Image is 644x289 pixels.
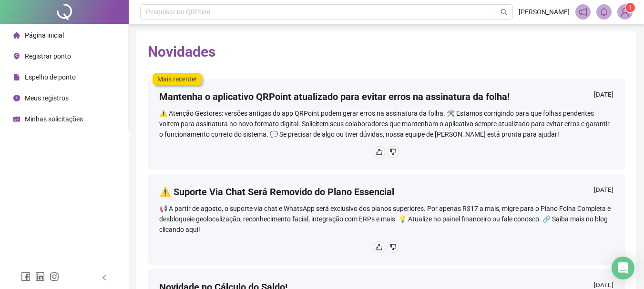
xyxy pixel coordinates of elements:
div: 📢 A partir de agosto, o suporte via chat e WhatsApp será exclusivo dos planos superiores. Por ape... [159,203,613,235]
h2: Novidades [148,43,625,61]
h4: ⚠️ Suporte Via Chat Será Removido do Plano Essencial [159,185,394,199]
span: Espelho de ponto [25,73,76,81]
span: dislike [390,244,397,250]
span: home [13,32,20,39]
h4: Mantenha o aplicativo QRPoint atualizado para evitar erros na assinatura da folha! [159,90,510,103]
span: like [376,149,383,155]
sup: Atualize o seu contato no menu Meus Dados [625,3,635,12]
span: bell [600,8,608,16]
div: [DATE] [594,185,613,197]
span: schedule [13,116,20,122]
span: 1 [629,4,632,11]
div: [DATE] [594,90,613,102]
span: file [13,74,20,80]
div: ⚠️ Atenção Gestores: versões antigas do app QRPoint podem gerar erros na assinatura da folha. 🛠️ ... [159,108,613,140]
span: Minhas solicitações [25,115,83,123]
div: Open Intercom Messenger [612,257,634,279]
span: environment [13,53,20,60]
span: clock-circle [13,95,20,101]
span: facebook [21,272,31,281]
span: search [501,9,508,16]
span: Página inicial [25,31,64,39]
span: [PERSON_NAME] [519,7,570,17]
span: dislike [390,149,397,155]
span: linkedin [35,272,45,281]
span: left [101,274,108,281]
label: Mais recente! [153,73,202,85]
span: like [376,244,383,250]
img: 89834 [618,5,632,19]
span: Registrar ponto [25,52,71,60]
span: Meus registros [25,94,69,102]
span: notification [579,8,587,16]
span: instagram [50,272,59,281]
